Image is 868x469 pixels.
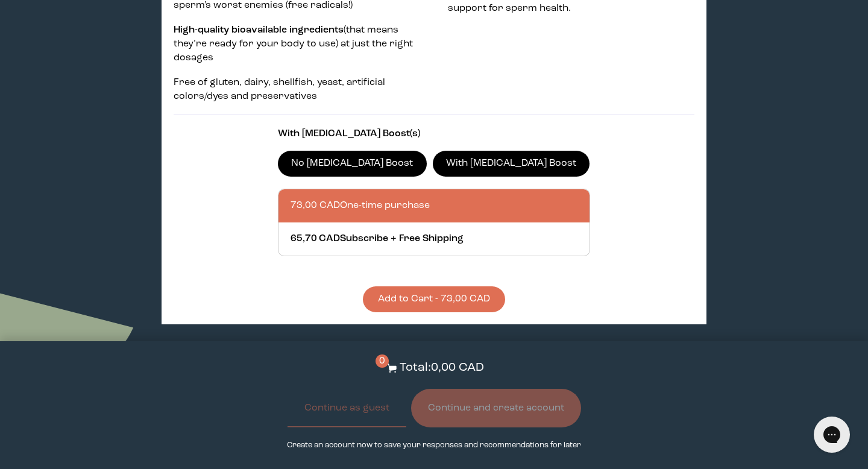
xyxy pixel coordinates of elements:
[433,151,590,176] label: With [MEDICAL_DATA] Boost
[174,24,421,65] p: (that means they’re ready for your body to use) at just the right dosages
[363,286,505,312] button: Add to Cart - 73,00 CAD
[278,151,427,176] label: No [MEDICAL_DATA] Boost
[287,439,581,451] p: Create an account now to save your responses and recommendations for later
[808,412,856,457] iframe: Gorgias live chat messenger
[278,127,590,141] p: With [MEDICAL_DATA] Boost(s)
[400,359,484,377] p: Total: 0,00 CAD
[411,389,581,427] button: Continue and create account
[376,354,389,368] span: 0
[288,389,406,427] button: Continue as guest
[174,25,344,35] strong: High-quality bioavailable ingredients
[174,76,421,104] p: Free of gluten, dairy, shellfish, yeast, artificial colors/dyes and preservatives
